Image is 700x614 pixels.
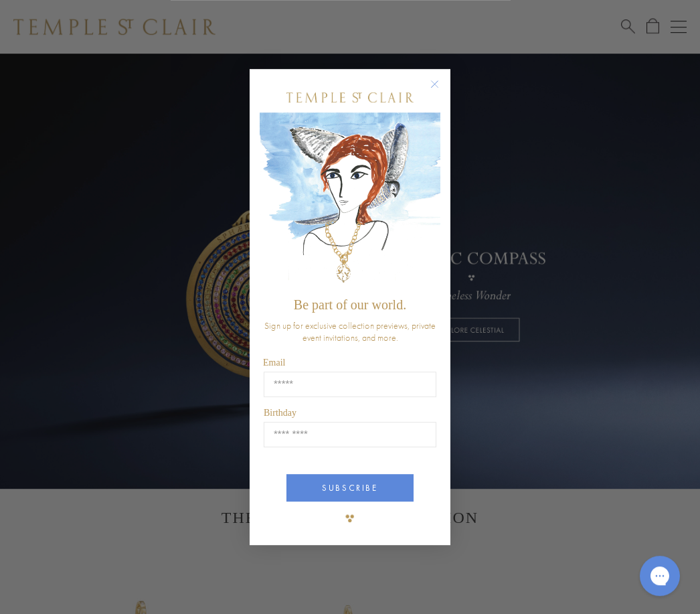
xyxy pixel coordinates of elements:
span: Email [263,358,285,368]
img: Temple St. Clair [286,92,414,102]
img: c4a9eb12-d91a-4d4a-8ee0-386386f4f338.jpeg [260,112,440,291]
iframe: Gorgias live chat messenger [633,551,687,601]
span: Birthday [264,408,296,418]
input: Email [264,372,436,397]
span: Be part of our world. [294,297,406,312]
span: Sign up for exclusive collection previews, private event invitations, and more. [264,319,436,343]
button: SUBSCRIBE [286,474,414,502]
button: Close dialog [433,82,450,99]
img: TSC [337,505,363,532]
